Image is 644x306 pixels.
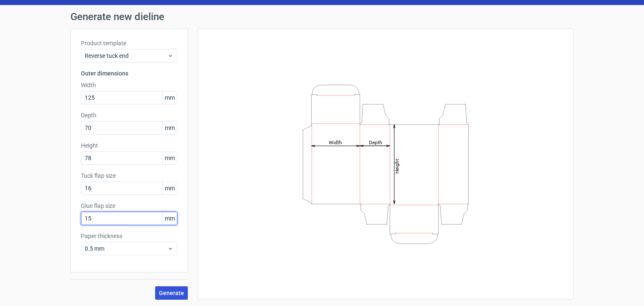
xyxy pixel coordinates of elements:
label: Product template [81,39,177,47]
span: mm [162,91,177,104]
span: mm [162,182,177,194]
label: Width [81,81,177,89]
label: Paper thickness [81,232,177,240]
span: mm [162,152,177,164]
h1: Generate new dieline [70,12,574,22]
span: mm [162,122,177,134]
label: Depth [81,111,177,119]
h3: Outer dimensions [81,69,177,78]
span: Generate [159,290,184,296]
tspan: Width [329,139,342,145]
span: 0.5 mm [85,244,167,253]
span: Reverse tuck end [85,52,167,60]
button: Generate [155,286,188,300]
label: Glue flap size [81,202,177,210]
span: mm [162,212,177,225]
label: Height [81,141,177,150]
tspan: Depth [369,139,382,145]
tspan: Height [394,158,400,173]
label: Tuck flap size [81,171,177,180]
